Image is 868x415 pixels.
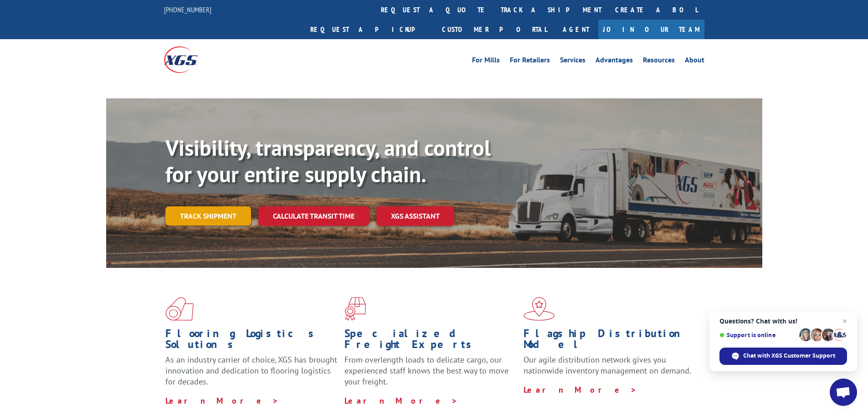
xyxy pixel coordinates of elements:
h1: Flooring Logistics Solutions [165,328,338,354]
h1: Flagship Distribution Model [524,328,696,354]
a: Calculate transit time [258,206,369,226]
img: xgs-icon-focused-on-flooring-red [344,297,366,321]
a: About [685,56,704,67]
a: Learn More > [524,384,637,395]
a: Learn More > [344,395,458,406]
a: Join Our Team [598,20,704,39]
span: Support is online [719,332,796,338]
a: For Retailers [510,56,550,67]
p: From overlength loads to delicate cargo, our experienced staff knows the best way to move your fr... [344,354,517,395]
a: Customer Portal [435,20,554,39]
a: Track shipment [165,206,251,225]
a: Request a pickup [303,20,435,39]
span: Close chat [839,316,850,327]
a: Learn More > [165,395,279,406]
a: For Mills [472,56,500,67]
a: [PHONE_NUMBER] [164,5,211,14]
span: Questions? Chat with us! [719,318,847,325]
div: Open chat [830,379,857,406]
a: Agent [554,20,598,39]
b: Visibility, transparency, and control for your entire supply chain. [165,133,491,188]
img: xgs-icon-total-supply-chain-intelligence-red [165,297,194,321]
div: Chat with XGS Customer Support [719,348,847,365]
span: As an industry carrier of choice, XGS has brought innovation and dedication to flooring logistics... [165,354,337,387]
span: Chat with XGS Customer Support [743,352,835,360]
span: Our agile distribution network gives you nationwide inventory management on demand. [524,354,691,376]
a: Advantages [596,56,633,67]
h1: Specialized Freight Experts [344,328,517,354]
a: Services [560,56,586,67]
img: xgs-icon-flagship-distribution-model-red [524,297,555,321]
a: Resources [643,56,675,67]
a: XGS ASSISTANT [376,206,454,226]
